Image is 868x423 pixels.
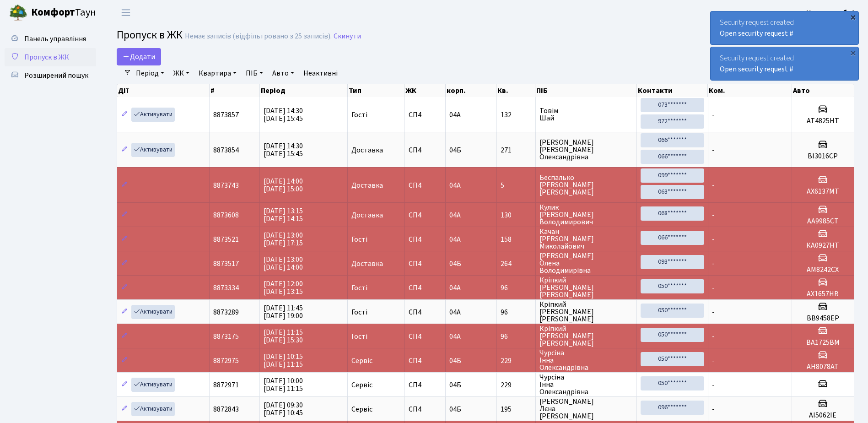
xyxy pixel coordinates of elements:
[213,180,239,190] span: 8873743
[213,356,239,366] span: 8872975
[712,210,715,220] span: -
[720,28,793,38] a: Open security request #
[264,352,303,369] span: [DATE] 10:15 [DATE] 11:15
[708,84,792,97] th: Ком.
[269,65,298,81] a: Авто
[264,279,303,297] span: [DATE] 12:00 [DATE] 13:15
[5,66,96,85] a: Розширений пошук
[351,406,372,413] span: Сервіс
[796,187,850,196] h5: АХ6137МТ
[260,84,348,97] th: Період
[796,217,850,226] h5: АА9985СТ
[539,252,633,274] span: [PERSON_NAME] Олена Володимирівна
[409,146,442,154] span: СП4
[449,110,461,120] span: 04А
[351,333,367,340] span: Гості
[501,333,532,340] span: 96
[711,11,858,44] div: Security request created
[334,32,361,41] a: Скинути
[712,331,715,342] span: -
[449,234,461,244] span: 04А
[264,255,303,272] span: [DATE] 13:00 [DATE] 14:00
[539,349,633,371] span: Чурсіна Інна Олександрівна
[195,65,240,81] a: Квартира
[711,47,858,80] div: Security request created
[264,106,303,124] span: [DATE] 14:30 [DATE] 15:45
[213,331,239,342] span: 8873175
[117,27,183,43] span: Пропуск в ЖК
[31,5,96,21] span: Таун
[409,260,442,267] span: СП4
[264,327,303,345] span: [DATE] 11:15 [DATE] 15:30
[501,211,532,219] span: 130
[409,182,442,189] span: СП4
[712,110,715,120] span: -
[539,228,633,250] span: Качан [PERSON_NAME] Миколайович
[351,146,383,154] span: Доставка
[348,84,404,97] th: Тип
[501,381,532,389] span: 229
[131,108,175,122] a: Активувати
[24,52,69,62] span: Пропуск в ЖК
[539,204,633,226] span: Кулик [PERSON_NAME] Володимирович
[117,84,210,97] th: Дії
[31,5,75,20] b: Комфорт
[449,331,461,342] span: 04А
[539,325,633,347] span: Кріпкий [PERSON_NAME] [PERSON_NAME]
[213,283,239,293] span: 8873334
[535,84,637,97] th: ПІБ
[501,146,532,154] span: 271
[404,84,446,97] th: ЖК
[806,7,857,18] a: Консьєрж б. 4.
[712,404,715,414] span: -
[501,236,532,243] span: 158
[185,32,332,41] div: Немає записів (відфільтровано з 25 записів).
[351,381,372,389] span: Сервіс
[351,309,367,316] span: Гості
[5,48,96,66] a: Пропуск в ЖК
[449,356,461,366] span: 04Б
[449,210,461,220] span: 04А
[496,84,535,97] th: Кв.
[501,182,532,189] span: 5
[409,406,442,413] span: СП4
[449,180,461,190] span: 04А
[712,356,715,366] span: -
[9,4,27,22] img: logo.png
[213,380,239,390] span: 8872971
[796,338,850,347] h5: ВА1725ВМ
[351,357,372,364] span: Сервіс
[449,404,461,414] span: 04Б
[242,65,267,81] a: ПІБ
[501,406,532,413] span: 195
[351,111,367,119] span: Гості
[409,284,442,292] span: СП4
[213,145,239,155] span: 8873854
[848,12,857,22] div: ×
[539,277,633,298] span: Кріпкий [PERSON_NAME] [PERSON_NAME]
[501,111,532,119] span: 132
[796,241,850,250] h5: КА0927НТ
[501,357,532,364] span: 229
[712,380,715,390] span: -
[170,65,193,81] a: ЖК
[213,110,239,120] span: 8873857
[712,283,715,293] span: -
[501,284,532,292] span: 96
[351,236,367,243] span: Гості
[712,259,715,269] span: -
[210,84,260,97] th: #
[264,400,303,418] span: [DATE] 09:30 [DATE] 10:45
[796,266,850,274] h5: AM8242CX
[501,260,532,267] span: 264
[449,283,461,293] span: 04А
[351,182,383,189] span: Доставка
[449,307,461,317] span: 04А
[213,404,239,414] span: 8872843
[131,402,175,416] a: Активувати
[131,305,175,319] a: Активувати
[132,65,168,81] a: Період
[213,259,239,269] span: 8873517
[264,376,303,394] span: [DATE] 10:00 [DATE] 11:15
[796,363,850,371] h5: АН8078АТ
